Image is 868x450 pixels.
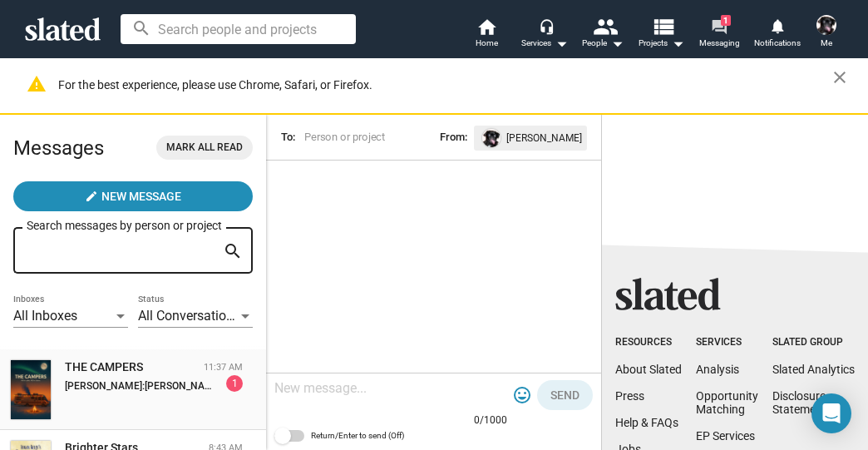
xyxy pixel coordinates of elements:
div: For the best experience, please use Chrome, Safari, or Firefox. [58,74,833,96]
div: Open Intercom Messenger [811,393,851,433]
span: [PERSON_NAME]. My # is 506.333.4471. [145,380,328,392]
mat-icon: forum [711,18,727,34]
button: People [574,17,632,53]
span: Notifications [754,33,801,53]
mat-icon: home [476,17,496,37]
span: Return/Enter to send (Off) [311,426,404,446]
img: THE CAMPERS [11,360,51,419]
a: EP Services [696,429,755,443]
mat-icon: create [85,190,98,203]
div: Slated Group [772,336,855,349]
mat-icon: search [223,239,243,265]
a: 1Messaging [690,17,748,53]
button: New Message [13,181,253,211]
time: 11:37 AM [204,362,243,373]
a: Press [615,389,644,403]
span: All Conversations [138,308,240,324]
button: Send [537,380,593,410]
img: undefined [482,129,501,147]
mat-icon: people [593,14,617,38]
span: [PERSON_NAME] [506,129,582,147]
a: About Slated [615,363,682,376]
div: Services [521,33,568,53]
span: To: [281,131,295,143]
button: Sharon BruneauMe [806,12,846,55]
input: Search people and projects [121,14,356,44]
div: People [582,33,624,53]
div: Services [696,336,758,349]
span: Projects [639,33,684,53]
input: Person or project [302,129,412,146]
a: Notifications [748,17,806,53]
a: Help & FAQs [615,416,678,429]
span: Me [821,33,832,53]
button: Projects [632,17,690,53]
span: New Message [101,181,181,211]
span: 1 [721,15,731,26]
h2: Messages [13,128,104,168]
a: Slated Analytics [772,363,855,376]
mat-icon: tag_faces [512,385,532,405]
button: Services [515,17,574,53]
span: Send [550,380,579,410]
mat-icon: view_list [651,14,675,38]
mat-icon: warning [27,74,47,94]
span: Home [476,33,498,53]
img: Sharon Bruneau [816,15,836,35]
mat-icon: headset_mic [539,18,554,33]
div: THE CAMPERS [65,359,197,375]
mat-icon: arrow_drop_down [668,33,688,53]
div: 1 [226,375,243,392]
mat-icon: arrow_drop_down [607,33,627,53]
a: Analysis [696,363,739,376]
span: All Inboxes [13,308,77,324]
button: Mark all read [156,136,253,160]
span: From: [440,128,467,146]
a: DisclosureStatements [772,389,832,416]
span: Mark all read [166,139,243,156]
mat-icon: notifications [769,17,785,33]
a: OpportunityMatching [696,389,758,416]
a: Home [457,17,515,53]
mat-hint: 0/1000 [474,414,507,428]
mat-icon: close [830,67,850,87]
strong: [PERSON_NAME]: [65,380,145,392]
mat-icon: arrow_drop_down [551,33,571,53]
span: Messaging [699,33,740,53]
div: Resources [615,336,682,349]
